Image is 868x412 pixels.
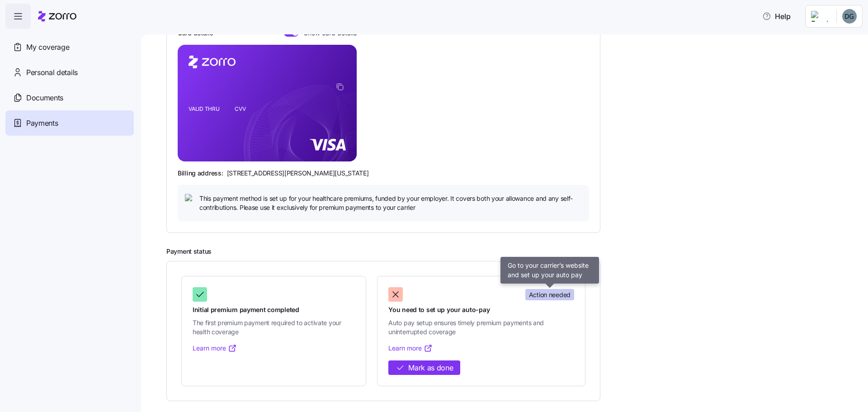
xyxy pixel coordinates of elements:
span: [STREET_ADDRESS][PERSON_NAME][US_STATE] [227,169,369,178]
button: Mark as done [388,360,460,375]
a: Personal details [5,60,134,85]
span: Personal details [26,67,78,78]
span: Billing address: [178,169,223,178]
span: You need to set up your auto-pay [388,305,574,314]
span: This payment method is set up for your healthcare premiums, funded by your employer. It covers bo... [199,194,582,213]
span: Mark as done [408,362,453,374]
h2: Payment status [166,247,855,256]
img: 67d97a4acb35bd28239f9893b3b44025 [842,9,857,24]
a: Learn more [388,344,433,353]
span: Payments [26,118,58,129]
span: The first premium payment required to activate your health coverage [193,318,355,337]
a: Learn more [193,344,237,353]
span: Initial premium payment completed [193,305,355,314]
tspan: VALID THRU [189,105,220,112]
span: Action needed [529,290,571,299]
img: icon bulb [185,194,196,205]
button: copy-to-clipboard [336,83,344,91]
button: Help [755,7,798,25]
a: Payments [5,110,134,136]
tspan: CVV [235,105,246,112]
span: Documents [26,92,63,104]
a: Documents [5,85,134,110]
span: Auto pay setup ensures timely premium payments and uninterrupted coverage [388,318,574,337]
img: Employer logo [811,11,829,22]
span: My coverage [26,42,69,53]
span: Help [762,11,791,22]
a: My coverage [5,34,134,60]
